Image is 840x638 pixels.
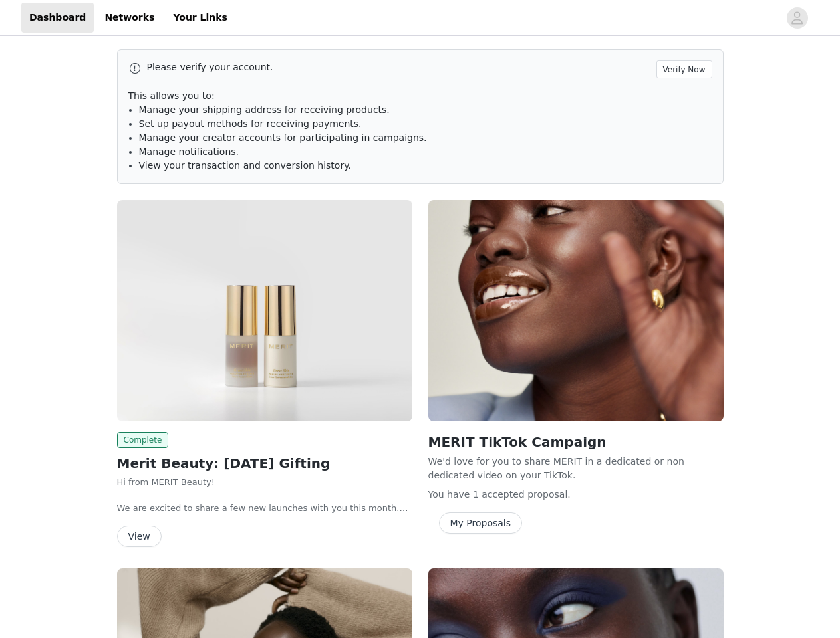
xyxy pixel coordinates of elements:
a: Networks [96,3,162,33]
a: Your Links [165,3,235,33]
span: View your transaction and conversion history. [139,160,351,171]
div: avatar [791,7,803,29]
button: My Proposals [439,512,523,534]
p: This allows you to: [128,89,712,103]
span: Manage your shipping address for receiving products. [139,104,390,115]
img: MERIT [117,200,412,421]
span: Set up payout methods for receiving payments. [139,118,362,129]
p: You have 1 accepted proposal . [428,488,724,502]
p: Hi from MERIT Beauty! [117,476,412,489]
span: Manage your creator accounts for participating in campaigns. [139,132,427,143]
p: We are excited to share a few new launches with you this month. Our favorite now comes in travel ... [117,502,412,515]
h2: Merit Beauty: [DATE] Gifting [117,453,412,473]
a: Dashboard [21,3,94,33]
button: Verify Now [656,60,712,78]
p: We'd love for you to share MERIT in a dedicated or non dedicated video on your TikTok. [428,455,724,482]
img: MERIT [428,200,724,421]
a: View [117,532,162,542]
span: Manage notifications. [139,146,239,157]
p: Please verify your account. [147,60,651,74]
button: View [117,526,162,547]
span: Complete [117,432,169,448]
h2: MERIT TikTok Campaign [428,432,724,452]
